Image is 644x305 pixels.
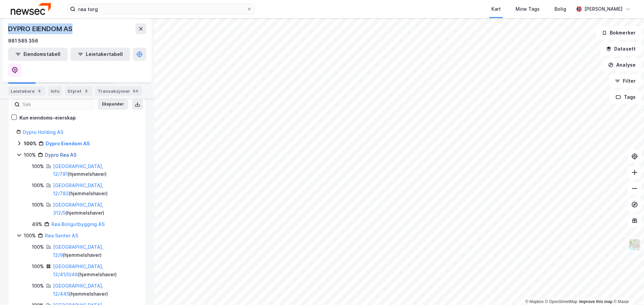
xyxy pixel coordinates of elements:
div: 100% [24,140,37,148]
button: Bokmerker [596,26,641,40]
div: ( hjemmelshaver ) [53,262,138,279]
a: Dypro Røa AS [45,152,76,158]
a: OpenStreetMap [545,299,578,304]
div: ( hjemmelshaver ) [53,201,138,217]
div: 100% [24,151,36,159]
a: [GEOGRAPHIC_DATA], 12/782 [53,182,103,196]
a: [GEOGRAPHIC_DATA], 12/9 [53,244,103,258]
div: ( hjemmelshaver ) [53,162,138,178]
button: Datasett [600,42,641,56]
div: ( hjemmelshaver ) [53,243,138,259]
div: 100% [32,201,44,209]
div: Info [48,86,62,96]
div: Leietakere [8,86,45,96]
div: Styret [65,86,92,96]
div: Bolig [554,5,566,13]
a: Improve this map [579,299,612,304]
div: 100% [32,262,44,271]
a: Dypro Eiendom AS [46,141,90,146]
input: Søk [20,99,93,109]
button: Ekspander [98,99,128,110]
button: Leietakertabell [70,48,130,61]
a: [GEOGRAPHIC_DATA], 312/5 [53,202,103,216]
div: 100% [24,232,36,240]
div: ( hjemmelshaver ) [53,282,138,298]
div: Transaksjoner [95,86,142,96]
div: 8 [36,88,43,94]
div: Kun eiendoms-eierskap [19,114,76,122]
img: Z [628,238,641,251]
a: [GEOGRAPHIC_DATA], 12/41/0/46 [53,263,103,277]
a: Mapbox [525,299,544,304]
div: 100% [32,181,44,189]
div: Mine Tags [516,5,540,13]
div: 981 585 356 [8,37,38,45]
a: Dypro Holding AS [23,129,63,135]
a: Røa Boligutbygging AS [51,221,105,227]
button: Filter [609,74,641,88]
div: 64 [131,88,140,94]
a: [GEOGRAPHIC_DATA], 12/445 [53,283,103,297]
div: ( hjemmelshaver ) [53,181,138,198]
div: 100% [32,162,44,170]
div: Kart [491,5,501,13]
div: 100% [32,282,44,290]
button: Eiendomstabell [8,48,68,61]
img: newsec-logo.f6e21ccffca1b3a03d2d.png [11,3,51,15]
div: 100% [32,243,44,251]
div: 49% [32,220,42,228]
button: Analyse [602,58,641,72]
button: Tags [610,90,641,104]
a: [GEOGRAPHIC_DATA], 12/781 [53,163,103,177]
input: Søk på adresse, matrikkel, gårdeiere, leietakere eller personer [75,4,247,14]
div: [PERSON_NAME] [584,5,623,13]
iframe: Chat Widget [610,273,644,305]
div: DYPRO EIENDOM AS [8,23,74,34]
div: 8 [83,88,90,94]
a: Røa Senter AS [45,233,78,238]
